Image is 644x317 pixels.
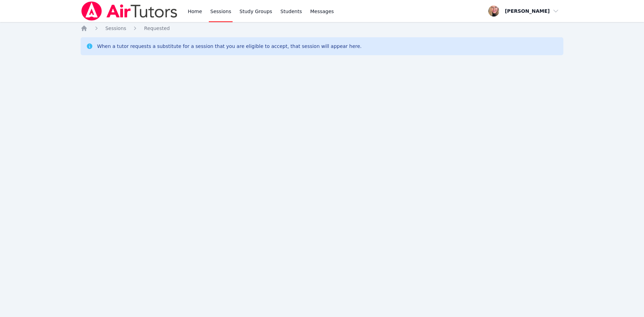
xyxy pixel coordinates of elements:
[97,43,362,50] div: When a tutor requests a substitute for a session that you are eligible to accept, that session wi...
[144,25,170,32] a: Requested
[105,25,126,32] a: Sessions
[105,26,126,31] span: Sessions
[144,26,170,31] span: Requested
[81,25,564,32] nav: Breadcrumb
[81,1,178,21] img: Air Tutors
[310,8,334,15] span: Messages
